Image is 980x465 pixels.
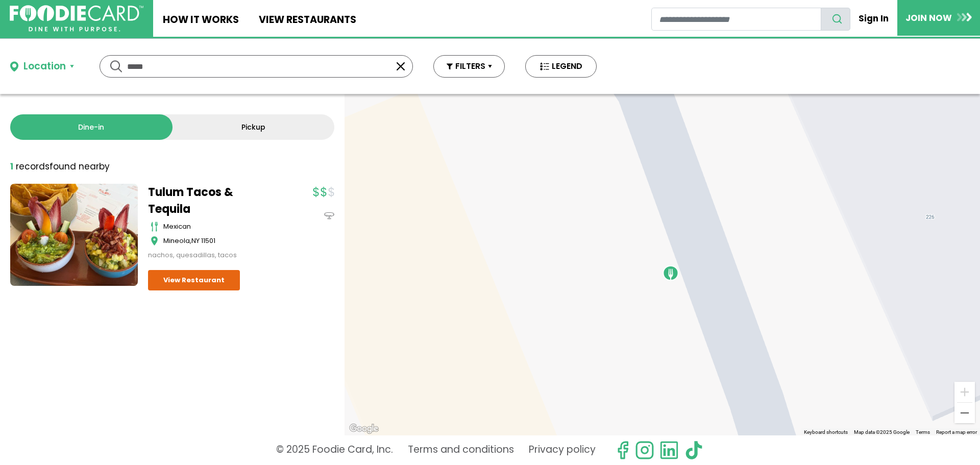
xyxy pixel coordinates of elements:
a: Pickup [173,114,335,140]
span: records [16,160,50,173]
div: , [163,236,276,246]
span: 11501 [201,236,215,246]
div: mexican [163,222,276,232]
div: Location [23,59,66,74]
button: Zoom out [954,403,975,423]
a: Terms [916,429,930,435]
p: © 2025 Foodie Card, Inc. [276,440,393,460]
img: cutlery_icon.svg [151,222,158,232]
button: Keyboard shortcuts [804,429,848,436]
span: Mineola [163,236,190,246]
a: Dine-in [10,114,173,140]
img: linkedin.svg [659,440,679,460]
img: dinein_icon.svg [324,211,334,221]
img: Google [347,422,381,435]
button: LEGEND [525,55,597,78]
span: NY [191,236,200,246]
a: View Restaurant [148,270,240,290]
a: Report a map error [936,429,977,435]
a: Open this area in Google Maps (opens a new window) [347,422,381,435]
img: map_icon.svg [151,236,158,246]
div: found nearby [10,160,110,174]
button: FILTERS [433,55,505,78]
input: restaurant search [651,8,821,31]
button: Zoom in [954,382,975,402]
a: Privacy policy [529,440,596,460]
span: Map data ©2025 Google [854,429,910,435]
button: Location [10,59,74,74]
strong: 1 [10,160,13,173]
div: nachos, quesadillas, tacos [148,250,276,260]
a: Sign In [850,7,897,30]
button: search [821,8,850,31]
img: FoodieCard; Eat, Drink, Save, Donate [10,5,143,32]
img: tiktok.svg [684,440,703,460]
a: Terms and conditions [408,440,514,460]
div: Tulum Tacos & Tequila [663,265,679,281]
a: Tulum Tacos & Tequila [148,184,276,217]
svg: check us out on facebook [613,440,632,460]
